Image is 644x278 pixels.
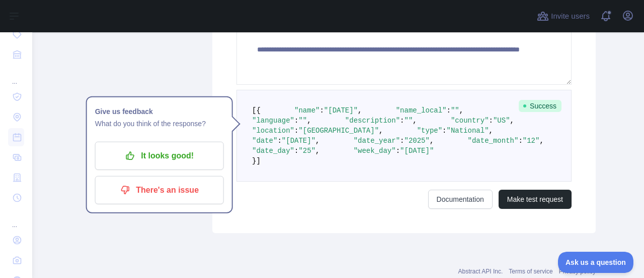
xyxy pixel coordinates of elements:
span: "[GEOGRAPHIC_DATA]" [298,127,379,135]
button: Invite users [535,8,592,24]
span: "25" [298,147,315,155]
button: There's an issue [95,176,224,204]
span: , [489,127,493,135]
span: "[DATE]" [400,147,434,155]
span: "country" [451,117,489,125]
span: , [539,137,543,145]
div: ... [8,66,24,86]
span: : [294,127,298,135]
span: "date_day" [252,147,294,155]
span: , [413,117,417,125]
a: Abstract API Inc. [458,268,503,275]
span: "" [298,117,307,125]
span: : [396,147,400,155]
span: "name" [294,106,319,115]
span: , [315,147,319,155]
span: "type" [417,127,442,135]
span: "" [404,117,413,125]
span: , [315,137,319,145]
p: What do you think of the response? [95,118,224,130]
span: { [256,106,260,115]
span: , [307,117,311,125]
a: Terms of service [509,268,552,275]
div: ... [8,209,24,229]
span: "location" [252,127,294,135]
span: , [430,137,434,145]
span: ] [256,157,260,165]
span: Success [519,100,561,112]
p: It looks good! [103,147,216,164]
button: It looks good! [95,142,224,170]
span: : [319,106,324,115]
span: Invite users [551,11,590,22]
span: : [442,127,446,135]
span: "2025" [405,137,430,145]
span: , [459,106,463,115]
span: : [489,117,493,125]
a: Documentation [428,190,493,209]
span: "week_day" [354,147,396,155]
button: Make test request [499,190,572,209]
p: There's an issue [103,182,216,199]
span: : [447,106,451,115]
span: : [294,117,298,125]
h1: Give us feedback [95,105,224,118]
span: } [252,157,256,165]
span: "[DATE]" [324,106,358,115]
span: "US" [493,117,510,125]
span: "name_local" [396,106,447,115]
span: , [358,106,362,115]
span: "language" [252,117,294,125]
span: "description" [345,117,400,125]
iframe: Toggle Customer Support [558,252,634,273]
span: "[DATE]" [282,137,315,145]
span: "" [451,106,459,115]
span: "date" [252,137,277,145]
span: , [510,117,514,125]
span: "date_year" [354,137,400,145]
span: "National" [447,127,489,135]
span: : [277,137,281,145]
span: "date_month" [468,137,519,145]
span: : [518,137,522,145]
span: "12" [523,137,540,145]
span: : [294,147,298,155]
span: , [379,127,383,135]
span: [ [252,106,256,115]
span: : [400,117,404,125]
span: : [400,137,404,145]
